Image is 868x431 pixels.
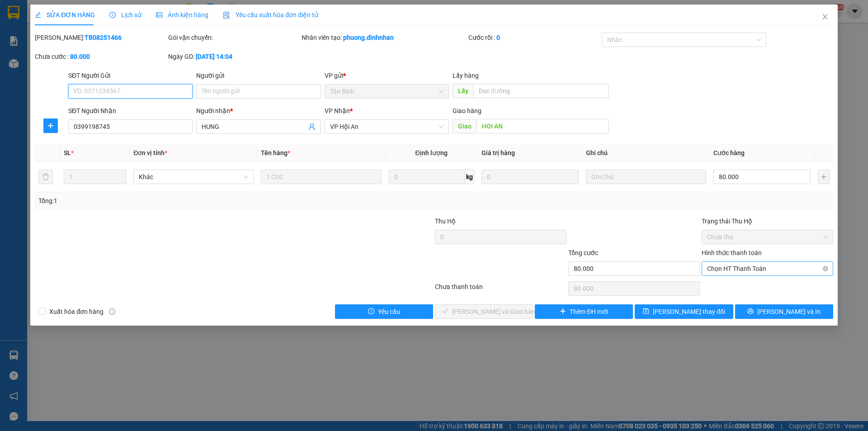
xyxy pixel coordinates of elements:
span: [PERSON_NAME] và In [757,307,821,317]
span: kg [465,170,474,184]
input: Ghi Chú [586,170,706,184]
label: Hình thức thanh toán [702,249,762,256]
span: Tổng cước [568,249,598,256]
span: printer [747,308,754,315]
span: plus [560,308,566,315]
div: Cước rồi : [468,33,600,43]
span: Lấy [453,84,473,98]
b: TB08251466 [85,34,122,41]
div: [PERSON_NAME]: [35,33,166,43]
b: 0 [496,34,500,41]
input: Dọc đường [476,119,609,133]
span: Xuất hóa đơn hàng [46,307,107,317]
span: Thu Hộ [435,218,456,225]
th: Ghi chú [582,144,710,162]
span: close-circle [823,266,828,271]
span: Định lượng [415,149,448,156]
input: Dọc đường [473,84,609,98]
span: Chưa thu [707,230,828,244]
div: SĐT Người Nhận [68,106,193,116]
span: plus [44,122,57,129]
span: Yêu cầu xuất hóa đơn điện tử [223,11,318,19]
button: printer[PERSON_NAME] và In [735,304,833,319]
span: Ảnh kiện hàng [156,11,208,19]
span: Tên hàng [261,149,290,156]
span: info-circle [109,308,115,315]
span: Giá trị hàng [481,149,515,156]
span: Khác [139,170,248,184]
span: close [821,13,829,20]
div: Nhân viên tạo: [302,33,467,43]
button: check[PERSON_NAME] và Giao hàng [435,304,533,319]
span: Đơn vị tính [133,149,167,156]
span: Thêm ĐH mới [570,307,608,317]
div: Gói vận chuyển: [168,33,300,43]
button: plus [818,170,830,184]
button: exclamation-circleYêu cầu [335,304,433,319]
div: Ngày GD: [168,52,300,62]
div: Trạng thái Thu Hộ [702,216,833,226]
span: [PERSON_NAME] thay đổi [653,307,725,317]
img: icon [223,12,230,19]
span: Giao [453,119,476,133]
span: VP Nhận [325,107,350,114]
button: plusThêm ĐH mới [535,304,633,319]
span: save [643,308,649,315]
button: delete [38,170,53,184]
span: SL [64,149,71,156]
span: Lấy hàng [453,72,479,79]
b: 80.000 [70,53,90,60]
input: 0 [481,170,579,184]
span: Yêu cầu [378,307,400,317]
button: Close [812,5,838,30]
span: VP Hội An [330,120,443,133]
div: Chưa thanh toán [434,282,567,298]
span: Chọn HT Thanh Toán [707,262,828,275]
b: [DATE] 14:04 [196,53,232,60]
span: Giao hàng [453,107,481,114]
span: clock-circle [109,12,116,18]
div: Người nhận [196,106,321,116]
button: plus [43,118,58,133]
span: Lịch sử [109,11,142,19]
div: VP gửi [325,71,449,81]
span: Cước hàng [713,149,745,156]
div: Người gửi [196,71,321,81]
span: exclamation-circle [368,308,374,315]
span: SỬA ĐƠN HÀNG [35,11,95,19]
span: Tân Bình [330,85,443,98]
div: SĐT Người Gửi [68,71,193,81]
div: Chưa cước : [35,52,166,62]
span: edit [35,12,41,18]
span: picture [156,12,162,18]
div: Tổng: 1 [38,196,335,206]
input: VD: Bàn, Ghế [261,170,381,184]
b: phuong.dinhnhan [343,34,394,41]
span: user-add [308,123,316,130]
button: save[PERSON_NAME] thay đổi [635,304,733,319]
